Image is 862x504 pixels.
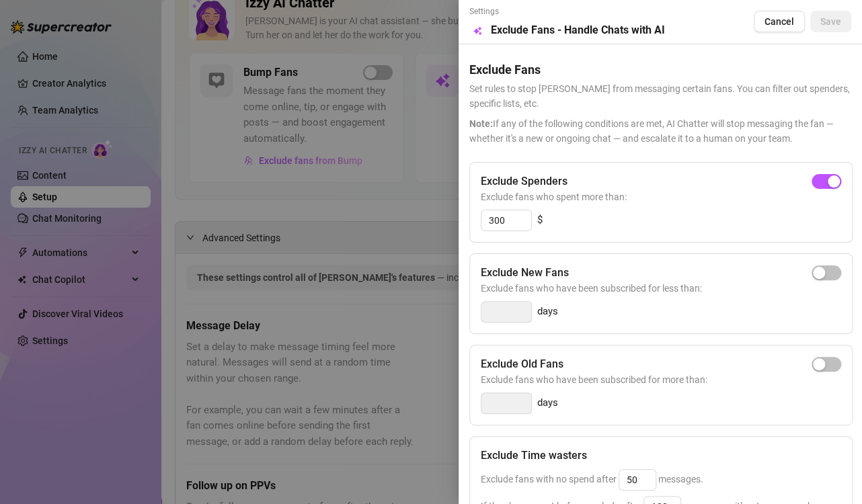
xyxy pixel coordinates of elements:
[537,212,543,228] span: $
[481,474,703,485] span: Exclude fans with no spend after messages.
[481,190,841,204] span: Exclude fans who spent more than:
[469,118,493,129] span: Note:
[481,356,563,372] h5: Exclude Old Fans
[469,81,851,111] span: Set rules to stop [PERSON_NAME] from messaging certain fans. You can filter out spenders, specifi...
[481,281,841,296] span: Exclude fans who have been subscribed for less than:
[481,448,587,464] h5: Exclude Time wasters
[469,116,851,146] span: If any of the following conditions are met, AI Chatter will stop messaging the fan — whether it's...
[810,11,851,32] button: Save
[469,60,851,79] h5: Exclude Fans
[481,265,569,281] h5: Exclude New Fans
[481,173,567,190] h5: Exclude Spenders
[765,16,794,27] span: Cancel
[537,395,558,411] span: days
[491,22,665,38] h5: Exclude Fans - Handle Chats with AI
[481,372,841,387] span: Exclude fans who have been subscribed for more than:
[469,5,665,18] span: Settings
[754,11,805,32] button: Cancel
[537,304,558,320] span: days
